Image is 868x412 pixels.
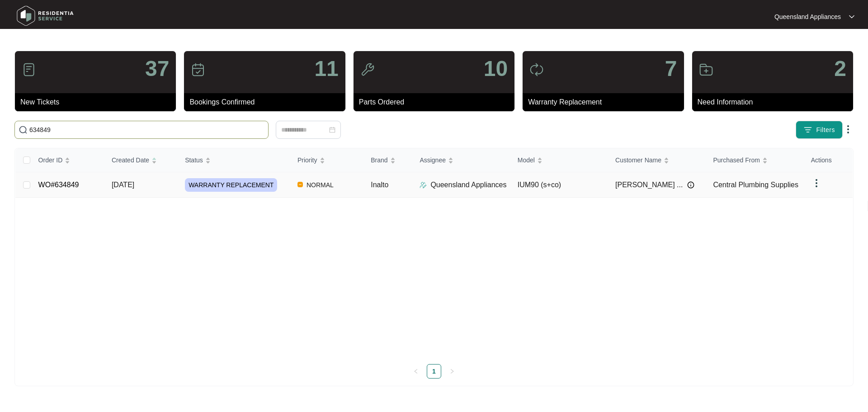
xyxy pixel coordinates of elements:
img: dropdown arrow [849,14,854,19]
th: Status [178,148,290,172]
th: Actions [804,148,853,172]
th: Model [510,148,608,172]
span: Brand [371,155,387,165]
p: 10 [484,58,508,80]
span: WARRANTY REPLACEMENT [185,178,277,192]
th: Order ID [31,148,104,172]
li: 1 [427,364,441,379]
span: Model [518,155,535,165]
img: Assigner Icon [420,181,427,189]
button: left [409,364,423,379]
span: [PERSON_NAME] ... [615,180,683,190]
p: 7 [665,58,677,80]
button: right [445,364,459,379]
img: icon [529,62,544,77]
img: Vercel Logo [297,182,303,187]
p: Need Information [698,97,853,108]
span: Order ID [38,155,63,165]
a: WO#634849 [38,181,79,189]
img: dropdown arrow [811,178,822,189]
li: Next Page [445,364,459,379]
img: residentia service logo [14,2,77,29]
img: search-icon [19,125,28,134]
span: Priority [297,155,317,165]
span: [DATE] [112,181,134,189]
span: Status [185,155,203,165]
input: Search by Order Id, Assignee Name, Customer Name, Brand and Model [29,125,264,135]
p: 37 [145,58,169,80]
span: Inalto [371,181,388,189]
th: Customer Name [608,148,706,172]
img: icon [360,62,375,77]
th: Purchased From [706,148,803,172]
img: icon [699,62,713,77]
span: Central Plumbing Supplies [713,181,798,189]
span: Customer Name [615,155,661,165]
p: New Tickets [20,97,176,108]
button: filter iconFilters [796,121,843,139]
span: Filters [816,125,835,135]
span: NORMAL [303,180,337,190]
img: icon [22,62,36,77]
span: Created Date [112,155,149,165]
th: Brand [363,148,412,172]
img: dropdown arrow [843,124,854,135]
th: Assignee [412,148,510,172]
span: right [449,369,455,374]
img: icon [191,62,205,77]
span: Assignee [420,155,446,165]
p: Queensland Appliances [430,180,506,190]
p: 2 [834,58,846,80]
li: Previous Page [409,364,423,379]
p: 11 [314,58,338,80]
td: IUM90 (s+co) [510,172,608,198]
p: Parts Ordered [359,97,514,108]
span: left [413,369,419,374]
a: 1 [427,365,441,378]
p: Warranty Replacement [528,97,684,108]
p: Bookings Confirmed [189,97,345,108]
img: Info icon [687,181,694,189]
th: Priority [290,148,363,172]
img: filter icon [803,125,812,134]
p: Queensland Appliances [774,12,841,21]
span: Purchased From [713,155,759,165]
